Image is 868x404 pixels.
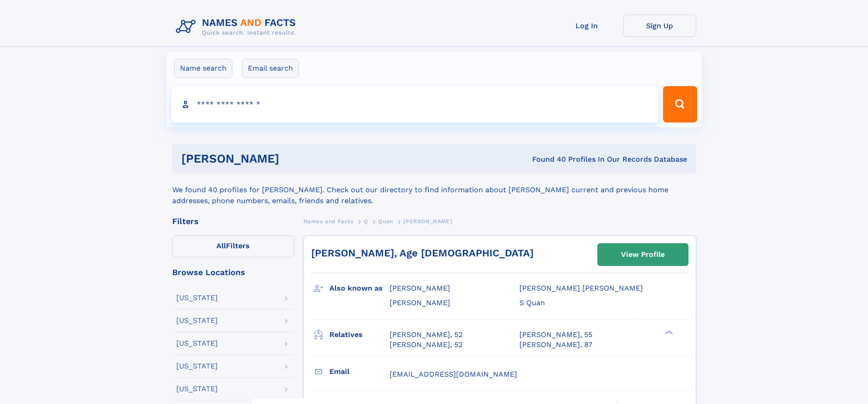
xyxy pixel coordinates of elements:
[176,363,218,370] div: [US_STATE]
[176,340,218,347] div: [US_STATE]
[176,294,218,302] div: [US_STATE]
[598,244,688,266] a: View Profile
[329,281,390,296] h3: Also known as
[406,154,687,164] div: Found 40 Profiles In Our Records Database
[172,15,303,39] img: Logo Names and Facts
[364,215,368,227] a: Q
[329,327,390,343] h3: Relatives
[519,340,592,350] a: [PERSON_NAME], 87
[172,235,294,257] label: Filters
[390,340,462,350] a: [PERSON_NAME], 52
[311,247,534,259] a: [PERSON_NAME], Age [DEMOGRAPHIC_DATA]
[663,86,697,123] button: Search Button
[181,153,406,164] h1: [PERSON_NAME]
[176,317,218,324] div: [US_STATE]
[174,59,232,78] label: Name search
[390,298,450,307] span: [PERSON_NAME]
[329,364,390,379] h3: Email
[172,174,696,206] div: We found 40 profiles for [PERSON_NAME]. Check out our directory to find information about [PERSON...
[390,370,517,378] span: [EMAIL_ADDRESS][DOMAIN_NAME]
[172,268,294,276] div: Browse Locations
[303,215,354,227] a: Names and Facts
[663,329,673,335] div: ❯
[623,15,696,37] a: Sign Up
[519,298,545,307] span: S Quan
[390,284,450,292] span: [PERSON_NAME]
[621,244,665,265] div: View Profile
[519,330,592,340] a: [PERSON_NAME], 55
[403,218,452,225] span: [PERSON_NAME]
[242,59,299,78] label: Email search
[176,385,218,393] div: [US_STATE]
[172,217,294,225] div: Filters
[378,218,393,225] span: Quan
[216,241,226,250] span: All
[390,330,462,340] a: [PERSON_NAME], 52
[364,218,368,225] span: Q
[550,15,623,37] a: Log In
[171,86,659,123] input: search input
[378,215,393,227] a: Quan
[519,284,643,292] span: [PERSON_NAME] [PERSON_NAME]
